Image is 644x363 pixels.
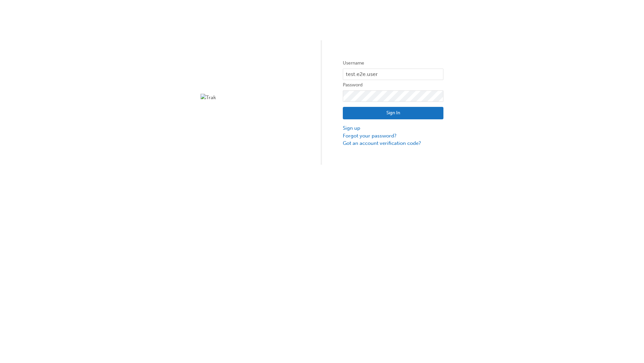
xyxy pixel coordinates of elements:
[343,59,443,67] label: Username
[343,107,443,120] button: Sign In
[343,132,443,140] a: Forgot your password?
[343,139,443,147] a: Got an account verification code?
[201,94,301,102] img: Trak
[343,69,443,80] input: Username
[343,81,443,89] label: Password
[343,124,443,132] a: Sign up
